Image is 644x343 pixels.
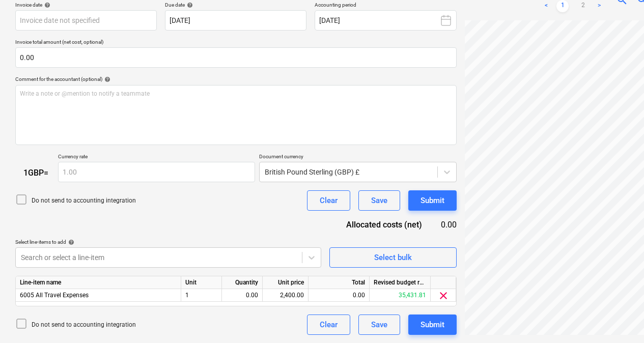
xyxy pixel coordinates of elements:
button: Select bulk [329,247,457,268]
div: Invoice date [15,2,157,8]
div: Comment for the accountant (optional) [15,76,457,82]
div: 35,431.81 [370,289,431,302]
div: Select bulk [374,251,412,264]
span: 6005 All Travel Expenses [20,292,89,299]
div: Save [371,194,387,207]
div: Due date [165,2,306,8]
p: Do not send to accounting integration [32,196,136,205]
button: Clear [307,315,350,335]
span: help [102,76,110,82]
span: help [42,2,50,8]
div: 0.00 [309,289,370,302]
input: Invoice total amount (net cost, optional) [15,47,457,68]
div: 2,400.00 [267,289,304,302]
div: Submit [421,194,444,207]
span: help [185,2,193,8]
div: Revised budget remaining [370,276,431,289]
div: Unit price [263,276,309,289]
button: [DATE] [315,10,456,31]
span: clear [437,290,450,302]
div: Line-item name [16,276,181,289]
p: Do not send to accounting integration [32,321,136,329]
div: Total [309,276,370,289]
button: Save [358,190,400,211]
div: Clear [320,318,338,331]
div: 0.00 [438,219,456,231]
p: Currency rate [58,153,255,162]
button: Clear [307,190,350,211]
p: Document currency [259,153,456,162]
div: Select line-items to add [15,239,321,245]
div: Allocated costs (net) [324,219,439,231]
div: Save [371,318,387,331]
div: 1 GBP = [15,168,58,178]
button: Save [358,315,400,335]
button: Submit [408,315,457,335]
iframe: Chat Widget [593,294,644,343]
div: Quantity [222,276,263,289]
div: 1 [181,289,222,302]
span: help [66,239,74,245]
p: Invoice total amount (net cost, optional) [15,39,457,47]
div: Unit [181,276,222,289]
input: Due date not specified [165,10,306,31]
input: Invoice date not specified [15,10,157,31]
div: Submit [421,318,444,331]
div: 0.00 [226,289,258,302]
p: Accounting period [315,2,456,10]
button: Submit [408,190,457,211]
div: Clear [320,194,338,207]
